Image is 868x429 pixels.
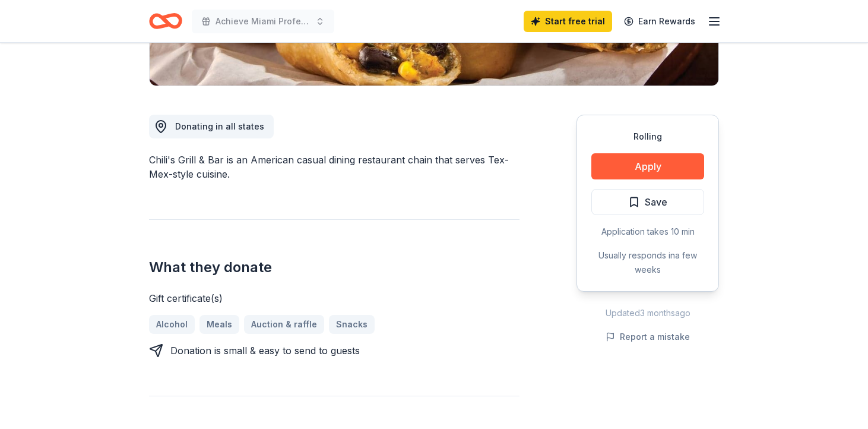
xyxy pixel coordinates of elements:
[149,7,182,35] a: Home
[591,153,704,179] button: Apply
[576,306,719,320] div: Updated 3 months ago
[591,189,704,215] button: Save
[149,258,519,277] h2: What they donate
[606,330,690,344] button: Report a mistake
[617,11,702,32] a: Earn Rewards
[149,153,519,181] div: Chili's Grill & Bar is an American casual dining restaurant chain that serves Tex-Mex-style cuisine.
[591,225,704,239] div: Application takes 10 min
[216,14,311,29] span: Achieve Miami Professional Development Session
[199,315,239,334] a: Meals
[591,248,704,277] div: Usually responds in a few weeks
[149,315,195,334] a: Alcohol
[244,315,324,334] a: Auction & raffle
[329,315,375,334] a: Snacks
[170,343,360,358] div: Donation is small & easy to send to guests
[591,130,704,144] div: Rolling
[149,291,519,305] div: Gift certificate(s)
[524,11,612,32] a: Start free trial
[192,10,334,33] button: Achieve Miami Professional Development Session
[645,194,667,210] span: Save
[175,121,264,131] span: Donating in all states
